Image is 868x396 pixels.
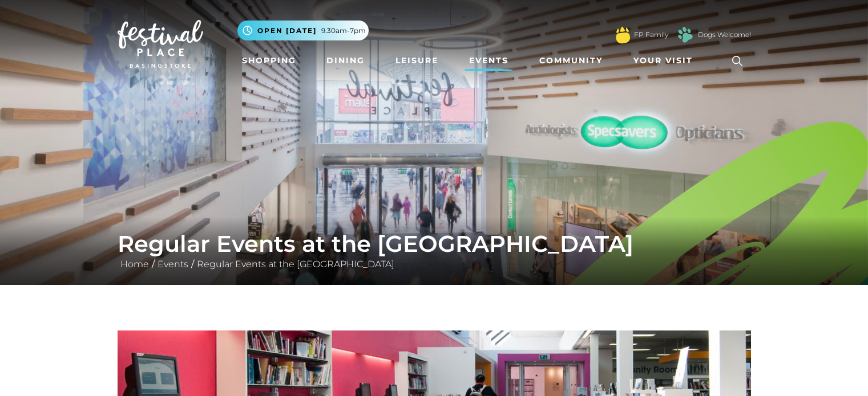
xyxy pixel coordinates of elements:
[629,50,703,71] a: Your Visit
[118,259,152,270] a: Home
[322,50,369,71] a: Dining
[194,259,397,270] a: Regular Events at the [GEOGRAPHIC_DATA]
[633,55,693,67] span: Your Visit
[155,259,191,270] a: Events
[698,30,751,40] a: Dogs Welcome!
[391,50,443,71] a: Leisure
[321,26,366,36] span: 9.30am-7pm
[237,50,301,71] a: Shopping
[465,50,513,71] a: Events
[118,230,751,258] h1: Regular Events at the [GEOGRAPHIC_DATA]
[109,230,760,271] div: / /
[118,20,203,68] img: Festival Place Logo
[237,21,369,40] button: Open [DATE] 9.30am-7pm
[535,50,607,71] a: Community
[634,30,668,40] a: FP Family
[257,26,317,36] span: Open [DATE]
